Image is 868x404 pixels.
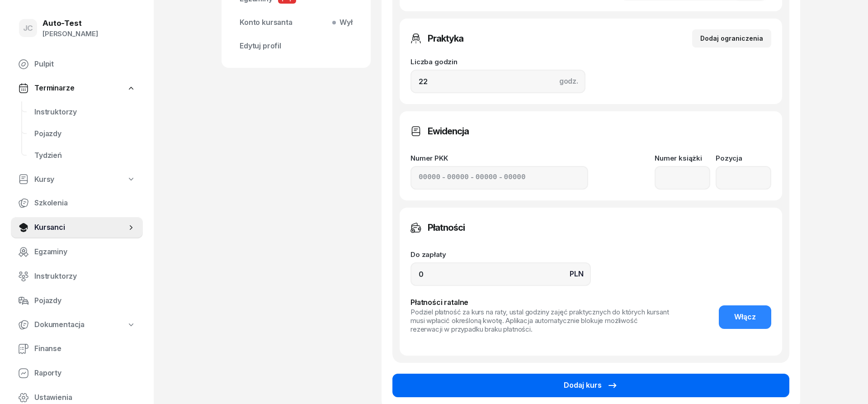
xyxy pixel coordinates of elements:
input: 0 [410,262,591,286]
span: - [442,172,445,184]
a: Dokumentacja [11,314,143,335]
span: Ustawienia [34,392,136,404]
input: 00000 [504,172,526,184]
span: Kursanci [34,222,127,233]
span: - [471,172,474,184]
span: - [499,172,502,184]
button: Dodaj kurs [392,374,789,397]
span: Tydzień [34,150,136,162]
input: 0 [410,70,585,93]
div: Auto-Test [42,19,98,27]
div: Dodaj kurs [564,380,618,391]
span: Pulpit [34,58,136,70]
a: Pojazdy [11,290,143,312]
a: Kursanci [11,217,143,238]
h3: Praktyka [428,31,463,46]
span: Terminarze [34,82,74,94]
span: Pojazdy [34,128,136,140]
a: Egzaminy [11,241,143,263]
div: [PERSON_NAME] [42,28,98,40]
a: Finanse [11,338,143,360]
a: Kursy [11,169,143,190]
h3: Ewidencja [428,124,469,138]
div: Podziel płatność za kurs na raty, ustal godziny zajęć praktycznych do których kursant musi wpłaci... [410,308,671,333]
button: Włącz [719,305,771,329]
span: Konto kursanta [240,17,353,29]
span: Instruktorzy [34,106,136,118]
a: Instruktorzy [27,101,143,123]
span: Edytuj profil [240,40,353,52]
span: JC [23,24,33,32]
span: Włącz [734,311,756,323]
div: Dodaj ograniczenia [700,33,763,44]
div: Płatności ratalne [410,297,671,309]
span: Szkolenia [34,197,136,209]
a: Edytuj profil [232,35,360,57]
input: 00000 [447,172,469,184]
a: Terminarze [11,78,143,99]
a: Raporty [11,362,143,384]
a: Tydzień [27,145,143,166]
a: Szkolenia [11,192,143,214]
span: Dokumentacja [34,319,85,331]
a: Konto kursantaWył [232,12,360,33]
a: Pulpit [11,53,143,75]
span: Finanse [34,343,136,355]
button: Dodaj ograniczenia [692,29,771,48]
span: Kursy [34,174,54,185]
span: Egzaminy [34,246,136,258]
span: Raporty [34,367,136,379]
input: 00000 [419,172,440,184]
span: Wył [336,17,353,29]
input: 00000 [476,172,497,184]
span: Instruktorzy [34,271,136,282]
a: Pojazdy [27,123,143,145]
h3: Płatności [428,220,465,235]
a: Instruktorzy [11,266,143,287]
span: Pojazdy [34,295,136,307]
